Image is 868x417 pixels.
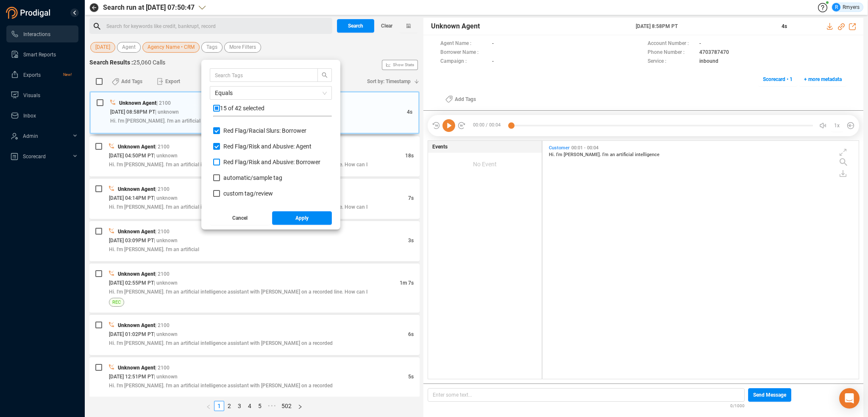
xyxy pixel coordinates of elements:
span: [DATE] [95,42,110,53]
span: Campaign : [440,57,488,66]
button: Search [337,19,374,33]
span: 00:00 / 00:04 [466,119,511,132]
button: Send Message [748,388,791,402]
li: Smart Reports [6,46,78,63]
span: Unknown Agent [118,186,155,192]
a: 3 [235,401,244,411]
a: 502 [279,401,294,411]
span: artificial [616,152,635,157]
div: Unknown Agent| 2100[DATE] 01:02PM PT| unknown6sHi. I'm [PERSON_NAME]. I'm an artificial intellige... [89,315,420,355]
span: Hi. I'm [PERSON_NAME]. I'm an artificial intelligence assistant with [PERSON_NAME] on a recorded [109,340,333,346]
span: Hi. I'm [PERSON_NAME]. I'm an artificial intelligence assistant with [PERSON_NAME] on a recorded ... [109,162,367,168]
span: Add Tags [455,92,476,106]
span: Sort by: Timestamp [367,75,411,88]
a: 2 [225,401,234,411]
button: Add Tags [440,92,481,106]
span: Agent Name : [440,39,488,48]
button: Sort by: Timestamp [362,75,420,88]
span: Clear [381,19,392,33]
span: Admin [23,133,38,139]
span: Unknown Agent [118,365,155,371]
button: Agency Name • CRM [142,42,200,53]
span: Hi. [549,152,556,157]
span: 4703787470 [699,48,729,57]
span: Interactions [23,31,50,37]
span: | unknown [154,153,178,159]
span: Inbox [23,113,36,119]
span: [DATE] 08:58PM PT [110,109,155,115]
span: Phone Number : [648,48,695,57]
li: 3 [234,401,245,411]
button: Agent [117,42,141,53]
span: Search run at [DATE] 07:50:47 [103,3,195,13]
a: ExportsNew! [11,66,72,83]
span: [DATE] 01:02PM PT [109,331,154,337]
span: | unknown [154,331,178,337]
span: 4s [782,23,787,29]
button: Apply [272,211,332,225]
a: 5 [255,401,264,411]
span: Red Flag/ Racial Slurs: Borrower [223,127,306,134]
li: 2 [224,401,234,411]
span: | unknown [154,280,178,286]
span: R [835,3,838,11]
span: | 2100 [156,100,171,106]
span: [DATE] 8:58PM PT [636,22,771,30]
span: Show Stats [393,14,414,116]
span: left [206,404,211,409]
a: Visuals [11,87,72,104]
span: Exports [23,72,41,78]
span: [DATE] 04:14PM PT [109,195,154,201]
button: Clear [374,19,400,33]
div: Open Intercom Messenger [839,388,860,409]
span: automatic/ sample tag [223,174,282,181]
span: Unknown Agent [118,271,155,277]
span: Export [165,75,180,88]
span: Unknown Agent [118,144,155,150]
div: grid [213,123,332,205]
div: Unknown Agent| 2100[DATE] 04:14PM PT| unknown7sHi. I'm [PERSON_NAME]. I'm an artificial intellige... [89,179,420,219]
span: 5s [408,374,414,380]
li: Next Page [295,401,306,411]
img: prodigal-logo [6,7,53,19]
span: I'm [556,152,564,157]
span: ••• [265,401,278,411]
span: Hi. I'm [PERSON_NAME]. I'm an artificial intelligence assistant with [PERSON_NAME] on a recorded ... [109,289,367,295]
span: Unknown Agent [118,322,155,328]
button: left [203,401,214,411]
span: search [318,72,331,78]
input: Search Tags [215,70,305,80]
span: [DATE] 12:51PM PT [109,374,154,380]
span: Equals [215,87,327,99]
span: Cancel [232,211,248,225]
span: Unknown Agent [431,21,480,31]
span: Add Tags [121,75,142,88]
div: grid [547,143,859,378]
li: Previous Page [203,401,214,411]
button: right [295,401,306,411]
span: Agent [122,42,136,53]
span: [PERSON_NAME]. [564,152,602,157]
button: Export [152,75,185,88]
span: [DATE] 03:09PM PT [109,238,154,243]
span: I'm [602,152,610,157]
div: No Event [428,153,542,176]
span: | 2100 [155,322,170,328]
span: More Filters [229,42,256,53]
li: 5 [255,401,265,411]
a: Smart Reports [11,46,72,63]
span: Search Results : [89,59,133,66]
div: Unknown Agent| 2100[DATE] 08:58PM PT| unknown4sHi. I'm [PERSON_NAME]. I'm an artificial intelligence [89,91,420,134]
button: Scorecard • 1 [758,73,797,86]
a: Inbox [11,107,72,124]
span: - [492,57,494,66]
span: 1m 7s [400,280,414,286]
span: 1x [834,119,840,132]
span: | unknown [154,195,178,201]
span: REC [112,298,121,306]
div: Unknown Agent| 2100[DATE] 12:51PM PT| unknown5sHi. I'm [PERSON_NAME]. I'm an artificial intellige... [89,357,420,397]
button: Add Tags [107,75,147,88]
button: [DATE] [90,42,115,53]
button: More Filters [224,42,261,53]
span: Smart Reports [23,52,56,58]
